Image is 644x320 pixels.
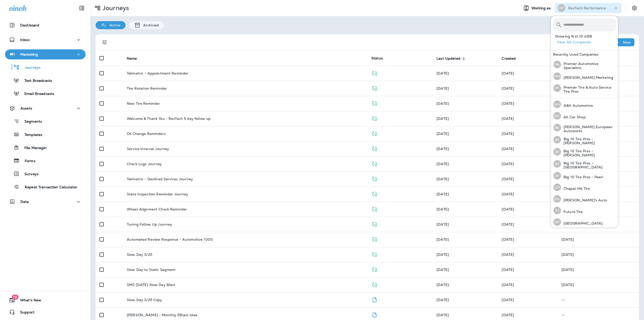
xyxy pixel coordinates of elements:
span: Published [371,282,378,287]
span: Michelle Anderson [502,313,514,317]
span: Created [502,56,522,61]
span: Zachary Nottke [502,177,514,181]
p: Wheel Alignment Check Reminder [127,207,187,211]
button: View All Companies [555,38,618,46]
p: -- [561,313,635,317]
button: Filters [100,37,110,47]
p: Showing first 10 of 28 [555,34,618,38]
p: State Inspection Reminder Journey [127,192,188,196]
p: Journeys [20,65,41,70]
button: EA[PERSON_NAME]'s Auto [551,193,618,205]
span: What's New [15,298,41,304]
span: Zachary Nottke [502,147,514,151]
p: [PERSON_NAME]'s Auto [561,198,607,202]
button: Surveys [5,168,86,179]
span: Zachary Nottke [436,131,449,136]
p: Assets [20,106,32,110]
button: B1Big 10 Tire Pros - [PERSON_NAME] [551,134,618,146]
button: MM[PERSON_NAME] Marketing [551,70,618,82]
button: FTFuture Tire [551,205,618,216]
span: Michelle Anderson [436,222,449,227]
span: Published [371,86,378,90]
p: Check Lugs Journey [127,162,162,166]
p: Future Tire [561,210,583,214]
button: Journeys [5,62,86,73]
p: A&H Automotive [561,103,593,108]
span: Zachary Nottke [502,162,514,166]
p: Segments [19,119,42,124]
p: Data [20,200,29,204]
p: New Tire Reminder [127,101,160,105]
span: Michelle Anderson [436,71,449,76]
p: RevTech Performance [568,6,606,10]
p: Welcome & Thank You - RevTech 5 day follow up [127,117,211,121]
button: Data [5,197,86,207]
span: Michelle Anderson [436,177,449,181]
button: AAA&H Automotive [551,98,618,110]
div: B1 [553,172,561,180]
span: Last Updated [436,56,460,61]
div: AC [553,112,561,120]
div: B1 [553,136,561,144]
button: Text Broadcasts [5,75,86,86]
p: Slow Day to Static Segment [127,268,176,272]
button: BE[PERSON_NAME] European Autoworks [551,122,618,134]
span: Zachary Nottke [436,282,449,287]
p: Repeat Transaction Calculator [20,185,77,190]
p: New [623,40,631,44]
p: -- [561,298,635,302]
button: Collapse Sidebar [75,3,89,13]
p: Tire Rotation Reminder [127,86,167,90]
td: [DATE] [557,277,639,292]
button: GP[GEOGRAPHIC_DATA] [551,216,618,228]
div: AA [553,100,561,108]
span: Draft [371,297,378,302]
span: Published [371,267,378,271]
span: Zachary Nottke [436,298,449,302]
button: Inbox [5,35,86,45]
td: [DATE] [557,232,639,247]
p: Tekmetric - Declined Services Journey [127,177,193,181]
p: Forms [20,159,35,164]
div: B1 [553,160,561,168]
p: Surveys [19,172,38,177]
p: Slow Day 3/25 Copy [127,298,162,302]
p: Text Broadcasts [19,79,52,83]
td: [DATE] [557,247,639,262]
span: Published [371,206,378,211]
span: Zachary Nottke [502,192,514,196]
span: Published [371,116,378,120]
button: PTPremier Tire & Auto Service Tire Pros [551,82,618,94]
span: Zachary Nottke [502,282,514,287]
span: Zachary Nottke [436,237,449,242]
span: Michelle Anderson [436,86,449,91]
p: [GEOGRAPHIC_DATA] [561,221,602,225]
span: Zachary Nottke [502,237,514,242]
span: Published [371,176,378,181]
span: Last Updated [436,56,467,61]
span: Support [15,310,34,316]
span: Michelle Anderson [436,207,449,211]
span: Working as: [531,6,553,10]
p: Service Interval Journey [127,147,169,151]
div: B1 [553,148,561,156]
p: [PERSON_NAME] European Autoworks [561,125,616,133]
p: Slow Day 3/25 [127,253,152,257]
div: EA [553,195,561,203]
button: Settings [630,4,639,13]
span: Name [127,56,137,61]
div: PT [553,84,561,92]
button: Dashboard [5,20,86,30]
p: Archived [141,23,159,27]
span: Zachary Nottke [436,162,449,166]
button: Marketing [5,49,86,59]
span: Published [371,252,378,256]
button: 19What's New [5,295,86,305]
span: Zachary Nottke [502,298,514,302]
p: Big 10 Tire Pros - [PERSON_NAME] [561,137,616,145]
button: File Manager [5,142,86,153]
span: Published [371,70,378,75]
span: Published [371,191,378,196]
p: All Car Shop [561,115,586,119]
div: Recently Used Companies [551,50,618,58]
